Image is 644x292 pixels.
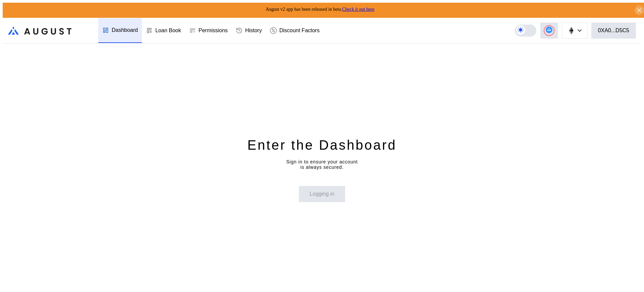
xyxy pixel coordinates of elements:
div: 0XA0...D5C5 [598,28,629,34]
img: chain logo [568,27,575,34]
a: History [232,18,266,43]
div: Permissions [199,28,228,34]
button: 0XA0...D5C5 [591,22,636,39]
a: Discount Factors [266,18,324,43]
div: Sign in to ensure your account is always secured. [286,159,358,170]
button: Logging in [299,186,345,202]
a: Loan Book [142,18,185,43]
span: August v2 app has been released in beta. [266,7,374,12]
a: Permissions [185,18,232,43]
button: chain logo [562,22,587,39]
div: Discount Factors [279,28,320,34]
div: Dashboard [112,27,138,33]
div: Enter the Dashboard [247,136,396,154]
a: Check it out here [342,7,374,12]
div: Loan Book [155,28,181,34]
a: Dashboard [98,18,142,43]
div: History [245,28,262,34]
